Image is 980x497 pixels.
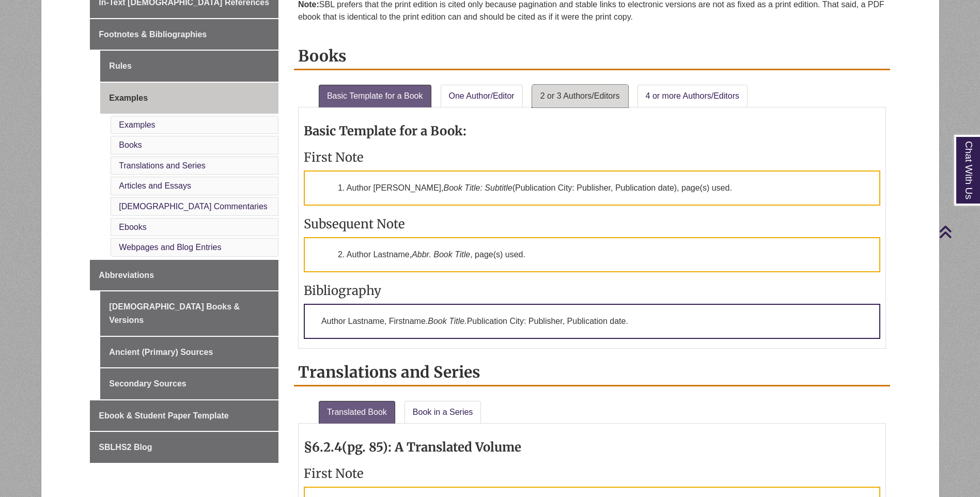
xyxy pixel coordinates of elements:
[90,260,278,291] a: Abbreviations
[939,225,977,239] a: Back to Top
[100,291,278,335] a: [DEMOGRAPHIC_DATA] Books & Versions
[441,85,523,107] a: One Author/Editor
[304,304,880,339] p: Author Lastname, Firstname. Publication City: Publisher, Publication date.
[100,337,278,368] a: Ancient (Primary) Sources
[90,400,278,431] a: Ebook & Student Paper Template
[319,401,395,424] a: Translated Book
[119,181,191,190] a: Articles and Essays
[637,85,748,107] a: 4 or more Authors/Editors
[119,161,206,170] a: Translations and Series
[294,43,890,70] h2: Books
[294,359,890,386] h2: Translations and Series
[119,120,155,129] a: Examples
[119,223,146,231] a: Ebooks
[304,123,466,139] strong: Basic Template for a Book:
[119,141,142,149] a: Books
[100,83,278,114] a: Examples
[90,432,278,463] a: SBLHS2 Blog
[428,317,466,325] em: Book Title.
[99,411,228,420] span: Ebook & Student Paper Template
[304,216,880,232] h3: Subsequent Note
[412,250,470,259] em: Abbr. Book Title
[304,465,880,482] h3: First Note
[119,202,267,211] a: [DEMOGRAPHIC_DATA] Commentaries
[304,237,880,272] p: 2. Author Lastname, , page(s) used.
[99,30,207,39] span: Footnotes & Bibliographies
[319,85,431,107] a: Basic Template for a Book
[342,439,521,455] strong: (pg. 85): A Translated Volume
[304,283,880,299] h3: Bibliography
[99,443,152,452] span: SBLHS2 Blog
[443,183,512,192] em: Book Title: Subtitle
[99,271,154,279] span: Abbreviations
[304,149,880,165] h3: First Note
[405,401,481,424] a: Book in a Series
[100,368,278,399] a: Secondary Sources
[304,439,342,455] strong: §6.2.4
[90,19,278,50] a: Footnotes & Bibliographies
[119,243,221,252] a: Webpages and Blog Entries
[304,170,880,206] p: 1. Author [PERSON_NAME], (Publication City: Publisher, Publication date), page(s) used.
[532,85,628,107] a: 2 or 3 Authors/Editors
[100,51,278,82] a: Rules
